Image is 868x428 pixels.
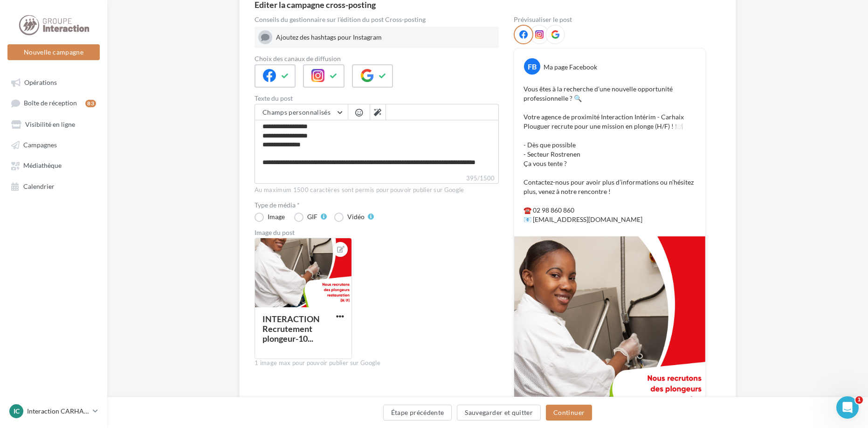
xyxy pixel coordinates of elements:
[255,104,348,120] button: Champs personnalisés
[255,16,499,23] div: Conseils du gestionnaire sur l'édition du post Cross-posting
[6,157,102,173] a: Médiathèque
[7,44,100,60] button: Nouvelle campagne
[262,108,331,116] span: Champs personnalisés
[255,229,499,236] div: Image du post
[347,214,365,220] div: Vidéo
[23,141,57,149] span: Campagnes
[262,314,320,344] div: INTERACTION Recrutement plongeur-10...
[255,173,499,184] label: 395/1500
[255,95,499,102] label: Texte du post
[524,58,540,75] div: FB
[255,202,499,208] label: Type de média *
[6,94,102,111] a: Boîte de réception83
[7,402,100,420] a: IC Interaction CARHAIX
[255,55,499,62] label: Choix des canaux de diffusion
[268,214,285,220] div: Image
[85,100,96,107] div: 83
[6,136,102,153] a: Campagnes
[855,396,863,404] span: 1
[25,120,75,128] span: Visibilité en ligne
[457,405,541,421] button: Sauvegarder et quitter
[307,214,317,220] div: GIF
[23,162,62,170] span: Médiathèque
[255,186,499,194] div: Au maximum 1500 caractères sont permis pour pouvoir publier sur Google
[255,0,376,9] div: Editer la campagne cross-posting
[24,99,77,107] span: Boîte de réception
[255,359,499,367] div: 1 image max pour pouvoir publier sur Google
[836,396,859,419] iframe: Intercom live chat
[27,407,89,416] p: Interaction CARHAIX
[546,405,592,421] button: Continuer
[544,62,597,72] div: Ma page Facebook
[383,405,452,421] button: Étape précédente
[14,407,20,416] span: IC
[276,33,495,42] div: Ajoutez des hashtags pour Instagram
[23,182,55,190] span: Calendrier
[524,84,696,224] p: Vous êtes à la recherche d’une nouvelle opportunité professionnelle ? 🔍 Votre agence de proximité...
[24,78,57,86] span: Opérations
[514,16,706,23] div: Prévisualiser le post
[6,116,102,132] a: Visibilité en ligne
[6,74,102,90] a: Opérations
[6,178,102,194] a: Calendrier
